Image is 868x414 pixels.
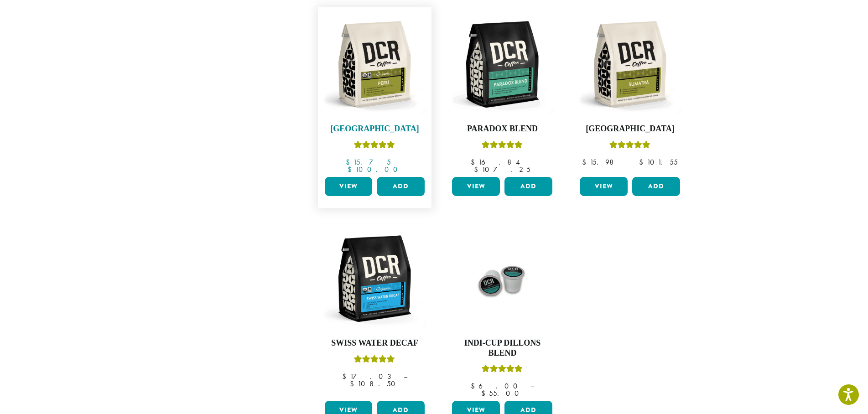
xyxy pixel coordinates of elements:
span: – [530,381,534,391]
span: – [404,372,407,381]
h4: [GEOGRAPHIC_DATA] [322,124,427,134]
a: Indi-Cup Dillons BlendRated 5.00 out of 5 [450,226,555,397]
h4: Paradox Blend [450,124,555,134]
bdi: 17.03 [342,372,395,381]
img: DCR-12oz-Paradox-Blend-Stock-scaled.png [450,12,555,117]
a: Paradox BlendRated 5.00 out of 5 [450,12,555,173]
bdi: 101.55 [639,157,678,167]
span: $ [481,388,489,398]
a: [GEOGRAPHIC_DATA]Rated 5.00 out of 5 [577,12,682,173]
span: $ [342,372,350,381]
img: DCR-12oz-Sumatra-Stock-scaled.png [577,12,682,117]
span: – [530,157,534,167]
button: Add [632,177,680,196]
h4: [GEOGRAPHIC_DATA] [577,124,682,134]
div: Rated 4.83 out of 5 [354,140,395,153]
span: – [627,157,630,167]
a: View [580,177,628,196]
a: Swiss Water DecafRated 5.00 out of 5 [322,226,427,397]
h4: Swiss Water Decaf [322,338,427,348]
div: Rated 5.00 out of 5 [609,140,650,153]
a: [GEOGRAPHIC_DATA]Rated 4.83 out of 5 [322,12,427,173]
img: 75CT-INDI-CUP-1.jpg [450,226,555,331]
bdi: 6.00 [471,381,522,391]
bdi: 100.00 [348,165,402,174]
button: Add [377,177,425,196]
bdi: 55.00 [481,388,523,398]
span: $ [471,157,478,167]
a: View [325,177,373,196]
span: $ [582,157,590,167]
bdi: 108.50 [350,379,400,388]
bdi: 15.75 [346,157,391,167]
span: $ [350,379,358,388]
a: View [452,177,500,196]
button: Add [504,177,552,196]
div: Rated 5.00 out of 5 [482,363,523,377]
div: Rated 5.00 out of 5 [354,354,395,367]
div: Rated 5.00 out of 5 [482,140,523,153]
h4: Indi-Cup Dillons Blend [450,338,555,358]
img: DCR-12oz-FTO-Swiss-Water-Decaf-Stock-scaled.png [322,226,427,331]
img: DCR-12oz-FTO-Peru-Stock-scaled.png [322,12,427,117]
span: $ [639,157,647,167]
span: $ [348,165,355,174]
span: $ [471,381,478,391]
span: $ [346,157,353,167]
bdi: 16.84 [471,157,521,167]
span: – [400,157,403,167]
bdi: 107.25 [474,165,530,174]
bdi: 15.98 [582,157,618,167]
span: $ [474,165,482,174]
